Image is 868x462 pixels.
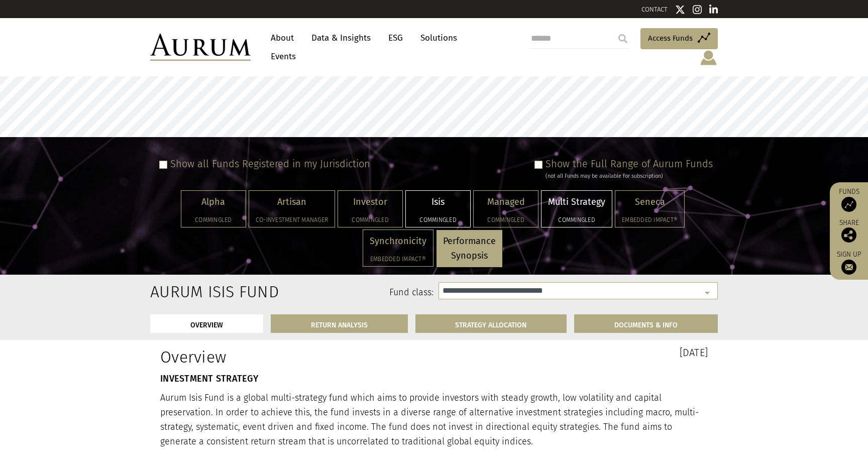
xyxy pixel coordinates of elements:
img: Sign up to our newsletter [841,260,856,275]
label: Show all Funds Registered in my Jurisdiction [170,158,370,170]
label: Fund class: [247,286,433,299]
a: Funds [835,187,863,212]
strong: INVESTMENT STRATEGY [160,373,258,384]
a: RETURN ANALYSIS [271,314,408,333]
img: Twitter icon [675,5,685,15]
h1: Overview [160,348,426,367]
h5: Co-investment Manager [256,217,328,223]
label: Show the Full Range of Aurum Funds [546,158,713,170]
h5: Commingled [412,217,464,223]
h5: Embedded Impact® [370,256,426,262]
a: Data & Insights [306,29,376,47]
h5: Commingled [548,217,605,223]
a: DOCUMENTS & INFO [574,314,718,333]
h3: [DATE] [442,348,708,358]
p: Managed [480,195,531,209]
img: account-icon.svg [699,49,718,66]
p: Aurum Isis Fund is a global multi-strategy fund which aims to provide investors with steady growt... [160,391,708,448]
img: Aurum [150,34,251,61]
img: Linkedin icon [709,5,718,15]
img: Instagram icon [693,5,702,15]
a: ESG [383,29,408,47]
input: Submit [613,29,633,49]
a: Access Funds [640,28,718,49]
a: Sign up [835,250,863,275]
h5: Commingled [188,217,239,223]
p: Synchronicity [370,234,426,249]
p: Artisan [256,195,328,209]
a: Events [266,47,296,66]
p: Isis [412,195,464,209]
h5: Commingled [480,217,531,223]
p: Investor [345,195,396,209]
p: Multi Strategy [548,195,605,209]
div: Share [835,219,863,243]
a: About [266,29,299,47]
a: Solutions [415,29,462,47]
div: (not all Funds may be available for subscription) [546,172,713,181]
p: Alpha [188,195,239,209]
img: Share this post [841,227,856,243]
img: Access Funds [841,197,856,212]
a: CONTACT [641,6,668,13]
h5: Embedded Impact® [622,217,678,223]
p: Seneca [622,195,678,209]
h2: Aurum Isis Fund [150,282,232,301]
span: Access Funds [648,32,693,44]
a: STRATEGY ALLOCATION [415,314,567,333]
p: Performance Synopsis [443,234,496,263]
h5: Commingled [345,217,396,223]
